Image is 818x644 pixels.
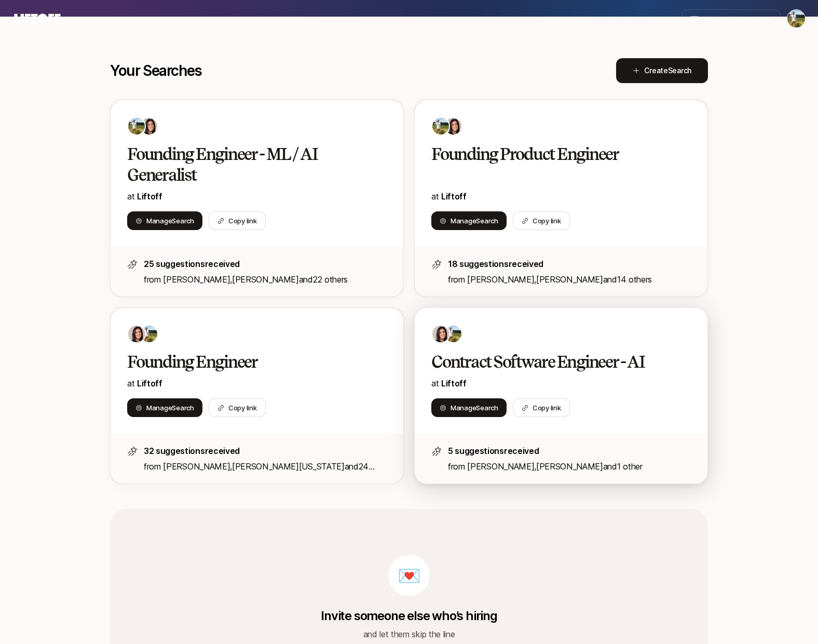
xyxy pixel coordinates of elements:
span: Search [476,404,498,412]
span: Manage [146,216,194,226]
a: Liftoff [441,191,467,202]
p: 18 suggestions received [448,257,691,271]
span: Liftoff [137,378,162,388]
img: star-icon [431,446,442,457]
span: Search [668,66,691,75]
p: from [144,460,387,473]
button: Switch to connecting [681,9,781,28]
h2: Contract Software Engineer - AI [431,352,669,372]
img: 23676b67_9673_43bb_8dff_2aeac9933bfb.jpg [445,326,461,342]
span: [PERSON_NAME] [467,274,534,285]
span: [PERSON_NAME] [163,461,230,472]
span: , [230,461,344,472]
img: 71d7b91d_d7cb_43b4_a7ea_a9b2f2cc6e03.jpg [141,118,157,135]
span: Switch to connecting [703,14,772,24]
p: from [144,273,387,286]
span: and [299,274,348,285]
span: Create [644,64,691,77]
button: Copy link [209,211,266,230]
button: CreateSearch [616,58,708,83]
p: at [127,377,387,390]
button: ManageSearch [127,211,202,230]
span: [PERSON_NAME] [536,461,603,472]
img: 23676b67_9673_43bb_8dff_2aeac9933bfb.jpg [128,118,145,135]
span: [PERSON_NAME] [536,274,603,285]
button: ManageSearch [127,398,202,417]
div: 💌 [388,555,430,596]
span: 14 others [617,274,652,285]
p: at [431,377,691,390]
p: from [448,460,691,473]
a: Liftoff [137,191,162,202]
span: Manage [451,216,498,226]
button: Copy link [513,398,570,417]
img: 23676b67_9673_43bb_8dff_2aeac9933bfb.jpg [141,326,157,342]
p: 25 suggestions received [144,257,387,271]
span: , [534,274,603,285]
p: and let them skip the line [363,627,455,641]
h2: Founding Product Engineer [431,144,669,165]
button: ManageSearch [431,398,507,417]
p: Your Searches [110,62,202,79]
span: Manage [451,403,498,413]
span: 22 others [313,274,348,285]
span: Search [172,217,194,225]
span: [PERSON_NAME] [467,461,534,472]
h2: Founding Engineer [127,352,365,372]
span: Manage [146,403,194,413]
img: 71d7b91d_d7cb_43b4_a7ea_a9b2f2cc6e03.jpg [432,326,449,342]
span: [PERSON_NAME][US_STATE] [232,461,345,472]
span: 1 other [617,461,643,472]
span: and [603,461,643,472]
span: , [534,461,603,472]
a: Liftoff [441,378,467,388]
h2: Founding Engineer - ML / AI Generalist [127,144,365,185]
img: Tyler Kieft [787,10,805,28]
span: [PERSON_NAME] [232,274,299,285]
p: 5 suggestions received [448,444,691,458]
button: Copy link [209,398,266,417]
span: and [603,274,652,285]
img: 71d7b91d_d7cb_43b4_a7ea_a9b2f2cc6e03.jpg [128,326,145,342]
img: star-icon [127,259,138,270]
p: 32 suggestions received [144,444,387,458]
button: ManageSearch [431,211,507,230]
p: at [127,190,387,203]
img: 71d7b91d_d7cb_43b4_a7ea_a9b2f2cc6e03.jpg [445,118,461,135]
p: from [448,273,691,286]
span: Search [172,404,194,412]
span: , [230,274,299,285]
button: Copy link [513,211,570,230]
button: Tyler Kieft [787,9,806,28]
p: at [431,190,691,203]
img: 23676b67_9673_43bb_8dff_2aeac9933bfb.jpg [432,118,449,135]
span: Search [476,217,498,225]
p: Invite someone else who’s hiring [321,609,497,623]
img: star-icon [431,259,442,270]
img: star-icon [127,446,138,457]
span: [PERSON_NAME] [163,274,230,285]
